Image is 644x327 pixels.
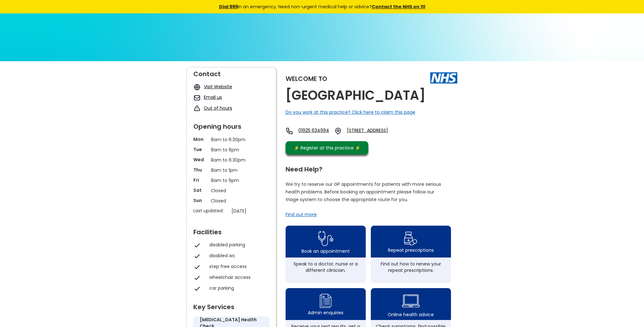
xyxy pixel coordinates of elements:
p: 8am to 6:30pm [211,136,252,143]
img: mail icon [193,94,201,101]
p: Last updated: [193,207,228,214]
p: Mon [193,136,208,142]
div: Speak to a doctor, nurse or a different clinician. [289,261,363,273]
a: Find out more [286,211,317,218]
img: repeat prescription icon [404,230,418,247]
img: telephone icon [286,127,293,135]
a: Dial 999 [219,4,238,10]
p: 8am to 6pm [211,146,252,153]
div: Admin enquiries [308,309,343,316]
div: disabled wc [209,252,267,259]
p: 8am to 1pm [211,167,252,174]
div: ⚡️ Register at this practice ⚡️ [291,144,364,151]
img: admin enquiry icon [319,292,333,309]
img: The NHS logo [430,72,457,83]
a: Contact the NHS on 111 [372,4,425,10]
p: Thu [193,167,208,173]
div: Book an appointment [301,248,350,254]
img: globe icon [193,84,201,91]
div: in an emergency. Need non-urgent medical help or advice? [176,3,468,10]
p: 8am to 6:30pm [211,156,252,163]
div: Facilities [193,226,270,235]
div: disabled parking [209,242,267,248]
img: practice location icon [334,127,342,135]
p: Tue [193,146,208,153]
p: Wed [193,156,208,163]
div: Online health advice [388,311,434,318]
p: Closed [211,197,252,204]
p: Sat [193,187,208,193]
div: Welcome to [286,76,327,82]
a: ⚡️ Register at this practice ⚡️ [286,141,368,155]
div: Opening hours [193,120,270,130]
a: Email us [204,94,222,100]
a: [STREET_ADDRESS] [347,127,409,135]
img: health advice icon [402,290,420,311]
div: wheelchair access [209,274,267,280]
a: Visit Website [204,84,232,90]
p: 8am to 6pm [211,177,252,184]
a: repeat prescription iconRepeat prescriptionsFind out how to renew your repeat prescriptions. [371,226,451,283]
a: 01925 634994 [298,127,329,135]
p: [DATE] [232,207,273,214]
h2: [GEOGRAPHIC_DATA] [286,88,426,103]
div: car parking [209,285,267,291]
div: Find out how to renew your repeat prescriptions. [374,261,448,273]
img: book appointment icon [318,229,333,248]
a: Do you work at this practice? Click here to claim this page [286,109,415,115]
div: step free access [209,263,267,270]
p: Closed [211,187,252,194]
div: Need Help? [286,163,451,172]
p: Fri [193,177,208,183]
img: exclamation icon [193,105,201,112]
p: We try to reserve our GP appointments for patients with more serious health problems. Before book... [286,180,441,203]
div: Key Services [193,301,270,310]
div: Contact [193,68,270,77]
a: book appointment icon Book an appointmentSpeak to a doctor, nurse or a different clinician. [286,226,366,283]
div: Repeat prescriptions [388,247,434,253]
a: Out of hours [204,105,232,111]
p: Sun [193,197,208,204]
